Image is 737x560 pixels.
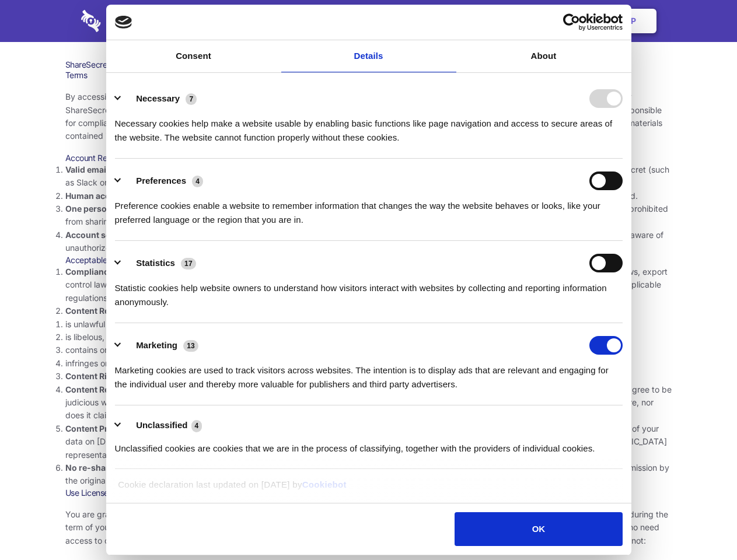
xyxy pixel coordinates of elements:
[529,3,580,39] a: Login
[65,164,111,174] strong: Valid email.
[106,40,281,72] a: Consent
[456,40,631,72] a: About
[343,3,393,39] a: Pricing
[65,229,672,255] li: You are responsible for your own account security, including the security of your Sharesecret acc...
[65,306,151,316] strong: Content Restrictions.
[181,258,196,269] span: 17
[81,10,181,32] img: logo-wordmark-white-trans-d4663122ce5f474addd5e946df7df03e33cb6a1c49d2221995e7729f52c070b2.svg
[65,70,672,80] h3: Terms
[115,355,623,391] div: Marketing cookies are used to track visitors across websites. The intention is to display ads tha...
[65,318,672,331] li: is unlawful or promotes unlawful activities
[473,3,527,39] a: Contact
[115,171,211,190] button: Preferences (4)
[183,340,198,352] span: 13
[115,433,623,456] div: Unclassified cookies are cookies that we are in the process of classifying, together with the pro...
[186,93,197,105] span: 7
[65,90,672,143] p: By accessing the Sharesecret web application at and any other related services, apps and software...
[109,478,628,501] div: Cookie declaration last updated on [DATE] by
[65,60,672,70] h1: ShareSecret Terms of Service
[115,190,623,227] div: Preference cookies enable a website to remember information that changes the way the website beha...
[65,344,672,356] li: contains or installs any active malware or exploits, or uses our platform for exploit delivery (s...
[115,254,204,272] button: Statistics (17)
[65,371,128,381] strong: Content Rights.
[65,265,672,304] li: Your use of the Sharesecret must not violate any applicable laws, including copyright or trademar...
[136,340,177,350] label: Marketing
[521,13,623,31] a: Usercentrics Cookiebot - opens in a new window
[65,190,672,202] li: Only human beings may create accounts. “Bot” accounts — those created by software, in an automate...
[65,163,672,190] li: You must provide a valid email address, either directly, or through approved third-party integrat...
[115,336,206,355] button: Marketing (13)
[115,418,209,433] button: Unclassified (4)
[65,461,672,488] li: If you were the recipient of a Sharesecret link, you agree not to re-share it with anyone else, u...
[65,331,672,344] li: is libelous, defamatory, or fraudulent
[115,89,204,108] button: Necessary (7)
[65,153,672,163] h3: Account Requirements
[65,357,672,370] li: infringes on any proprietary right of any party, including patent, trademark, trade secret, copyr...
[302,480,347,489] a: Cookiebot
[65,488,672,498] h3: Use License
[65,191,136,201] strong: Human accounts.
[65,508,672,547] p: You are granted permission to use the [DEMOGRAPHIC_DATA] services, subject to these terms of serv...
[192,176,203,187] span: 4
[65,383,672,422] li: You are solely responsible for the content you share on Sharesecret, and with the people you shar...
[65,267,242,276] strong: Compliance with local laws and regulations.
[65,370,672,383] li: You agree that you will use Sharesecret only to secure and share content that you have the right ...
[65,384,159,394] strong: Content Responsibility.
[136,93,180,103] label: Necessary
[65,230,136,240] strong: Account security.
[65,463,125,473] strong: No re-sharing.
[281,40,456,72] a: Details
[65,255,672,265] h3: Acceptable Use
[65,202,672,229] li: You are not allowed to share account credentials. Each account is dedicated to the individual who...
[136,176,186,185] label: Preferences
[136,258,175,268] label: Statistics
[65,304,672,370] li: You agree NOT to use Sharesecret to upload or share content that:
[65,422,672,461] li: You understand that [DEMOGRAPHIC_DATA] or it’s representatives have no ability to retrieve the pl...
[191,420,202,432] span: 4
[65,423,131,433] strong: Content Privacy.
[65,204,165,213] strong: One person per account.
[455,512,622,546] button: OK
[115,16,132,29] img: logo
[115,272,623,309] div: Statistic cookies help website owners to understand how visitors interact with websites by collec...
[115,108,623,145] div: Necessary cookies help make a website usable by enabling basic functions like page navigation and...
